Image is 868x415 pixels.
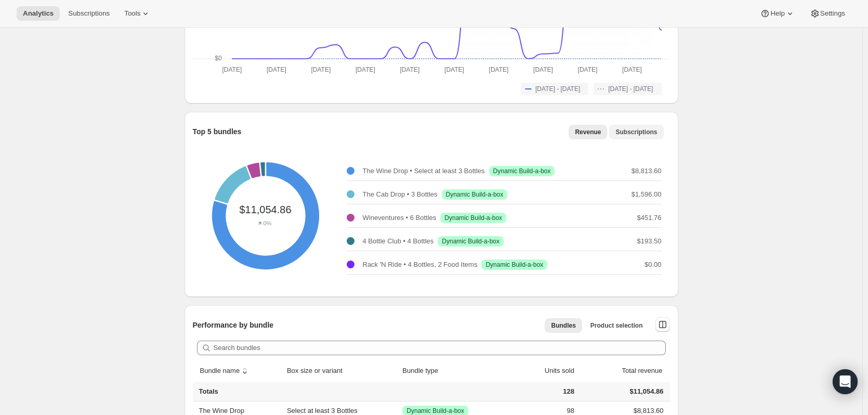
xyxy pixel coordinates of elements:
text: [DATE] [622,66,642,73]
th: Totals [193,382,284,401]
span: Dynamic Build-a-box [406,407,464,415]
button: [DATE] - [DATE] [594,83,661,95]
span: Settings [820,9,845,18]
span: Dynamic Build-a-box [493,167,551,175]
span: Subscriptions [68,9,110,18]
span: Analytics [23,9,54,18]
span: Dynamic Build-a-box [485,261,543,269]
span: Dynamic Build-a-box [442,237,499,245]
button: Total revenue [610,361,664,381]
p: $8,813.60 [632,166,662,176]
button: Subscriptions [62,6,116,21]
button: Bundle type [401,361,450,381]
button: [DATE] - [DATE] [521,83,588,95]
text: [DATE] [444,66,464,73]
span: [DATE] - [DATE] [535,85,580,93]
span: Product selection [590,321,643,330]
span: Bundles [551,321,575,330]
p: The Cab Drop • 3 Bottles [363,189,438,200]
text: [DATE] [400,66,419,73]
button: Analytics [17,6,60,21]
span: Dynamic Build-a-box [444,214,502,222]
text: [DATE] [489,66,508,73]
button: Settings [804,6,851,21]
p: $451.76 [637,213,662,223]
text: [DATE] [356,66,375,73]
button: Help [754,6,801,21]
text: $0 [215,55,222,62]
p: $193.50 [637,236,662,247]
text: [DATE] [222,66,242,73]
p: 4 Bottle Club • 4 Bottles [363,236,434,247]
td: 128 [508,382,577,401]
input: Search bundles [214,341,666,355]
text: [DATE] [267,66,286,73]
p: Top 5 bundles [193,126,242,137]
p: $0.00 [645,260,662,270]
p: $1,596.00 [632,189,662,200]
p: The Wine Drop • Select at least 3 Bottles [363,166,485,176]
span: [DATE] - [DATE] [608,85,653,93]
p: Rack 'N Ride • 4 Bottles, 2 Food Items [363,260,478,270]
div: Open Intercom Messenger [833,369,858,394]
p: Wineventures • 6 Bottles [363,213,437,223]
text: [DATE] [533,66,553,73]
button: Units sold [533,361,576,381]
button: Box size or variant [285,361,354,381]
text: [DATE] [311,66,331,73]
button: sort ascending byBundle name [199,361,252,381]
p: Performance by bundle [193,320,274,330]
span: Tools [124,9,140,18]
text: [DATE] [577,66,597,73]
button: Tools [118,6,157,21]
td: $11,054.86 [577,382,670,401]
span: Help [770,9,784,18]
span: Dynamic Build-a-box [446,190,504,199]
span: Revenue [575,128,601,136]
span: Subscriptions [615,128,657,136]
